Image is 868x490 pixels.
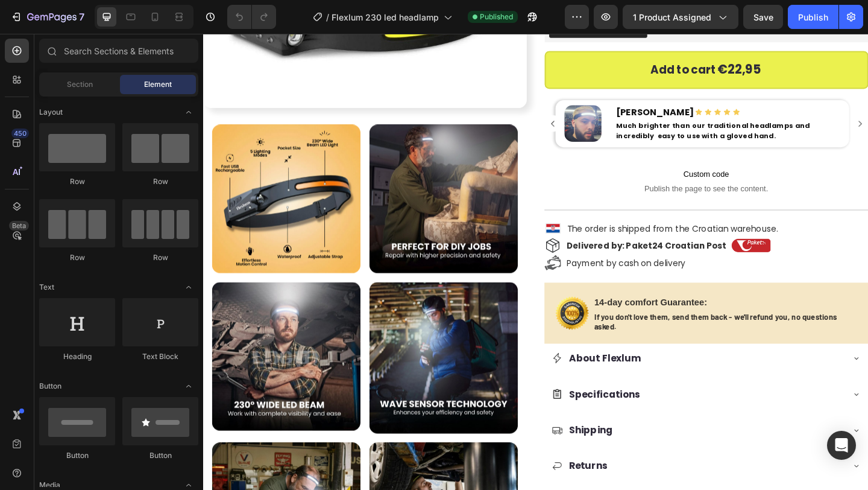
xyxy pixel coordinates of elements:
[227,5,276,29] div: Undo/Redo
[39,381,61,392] span: Button
[39,176,115,187] div: Row
[332,11,439,24] span: Flexlum 230 led headlamp
[79,10,84,24] p: 7
[705,88,723,106] button: Carousel Next Arrow
[623,5,738,29] button: 1 product assigned
[827,431,856,460] div: Open Intercom Messenger
[449,78,534,92] strong: [PERSON_NAME]
[426,284,710,301] p: 14-day comfort Guarantee:
[753,12,773,22] span: Save
[383,285,420,322] img: gempages_585591617558151997-e60c1481-261c-4a38-8e0f-0559c9f5702e.webp
[326,11,329,24] span: /
[9,221,29,231] div: Beta
[122,450,198,461] div: Button
[371,88,389,106] button: Carousel Back Arrow
[39,351,115,362] div: Heading
[39,450,115,461] div: Button
[398,383,476,401] p: Specifications
[371,145,723,159] span: Custom code
[179,278,198,297] span: Toggle open
[203,34,868,490] iframe: Design area
[633,11,711,24] span: 1 product assigned
[179,103,198,122] span: Toggle open
[67,79,93,90] span: Section
[371,19,723,60] button: <strong>Add to cart&nbsp;</strong>
[122,176,198,187] div: Row
[179,377,198,396] span: Toggle open
[798,11,828,24] div: Publish
[122,351,198,362] div: Text Block
[426,302,690,323] strong: If you don't love them, send them back - we'll refund you, no questions asked.
[144,79,172,90] span: Element
[396,205,626,218] span: The order is shipped from the Croatian warehouse.
[122,252,198,263] div: Row
[486,28,558,50] strong: Add to cart
[395,243,524,255] span: Payment by cash on delivery
[393,77,433,117] img: gempages_585591617558151997-0bab83c2-29ed-4f02-a617-d9d0d7fc319a.jpg
[398,460,440,479] p: Returns
[39,282,54,293] span: Text
[39,252,115,263] div: Row
[5,5,90,29] button: 7
[398,421,445,440] p: Shipping
[558,26,608,52] div: €22,95
[480,11,513,22] span: Published
[371,202,390,221] img: gempages_585591617558151997-ebd9b85d-ece0-4f4e-8455-adfa3ff600ed.svg
[788,5,838,29] button: Publish
[398,343,476,362] p: About Flexlum
[39,39,198,63] input: Search Sections & Elements
[11,129,29,138] div: 450
[39,107,63,118] span: Layout
[449,94,660,116] strong: Much brighter than our traditional headlamps and incredibly easy to use with a gloved hand.
[371,162,723,174] span: Publish the page to see the content.
[575,223,617,238] img: gempages_585591617558151997-bee91ed5-b88a-4954-b8d7-ea66157b8f1c.png
[743,5,783,29] button: Save
[395,224,569,237] span: Delivered by: Paket24 Croatian Post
